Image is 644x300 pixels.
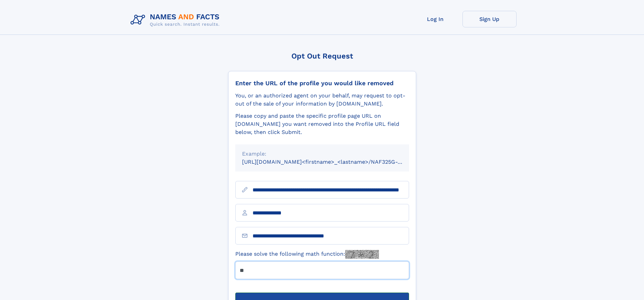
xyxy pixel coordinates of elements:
[242,159,422,165] small: [URL][DOMAIN_NAME]<firstname>_<lastname>/NAF325G-xxxxxxxx
[228,52,416,60] div: Opt Out Request
[242,150,402,158] div: Example:
[235,250,379,259] label: Please solve the following math function:
[128,11,225,29] img: Logo Names and Facts
[235,92,409,108] div: You, or an authorized agent on your behalf, may request to opt-out of the sale of your informatio...
[235,79,409,87] div: Enter the URL of the profile you would like removed
[462,11,517,27] a: Sign Up
[235,112,409,136] div: Please copy and paste the specific profile page URL on [DOMAIN_NAME] you want removed into the Pr...
[408,11,462,27] a: Log In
